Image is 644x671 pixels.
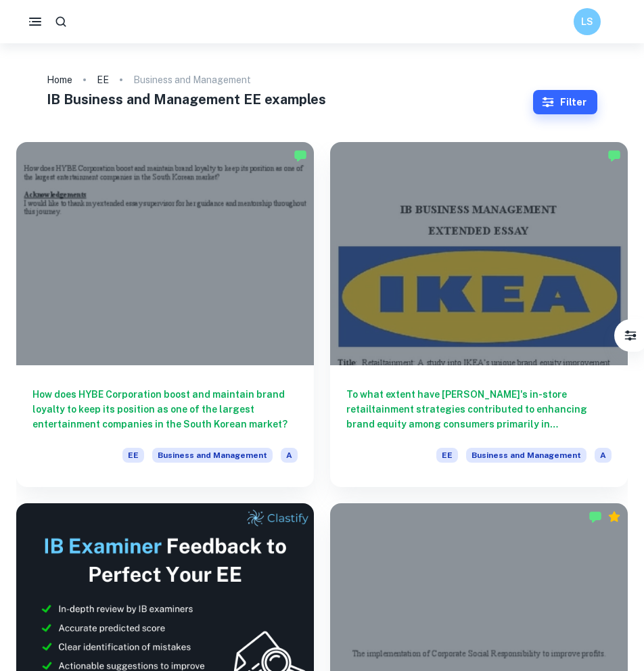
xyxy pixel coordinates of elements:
span: A [595,448,612,463]
img: Marked [607,149,621,162]
span: EE [436,448,458,463]
h6: To what extent have [PERSON_NAME]'s in-store retailtainment strategies contributed to enhancing b... [346,387,612,432]
p: Business and Management [133,72,251,87]
h1: IB Business and Management EE examples [47,89,533,110]
img: Marked [294,149,307,162]
a: EE [97,70,109,89]
a: Home [47,70,72,89]
a: How does HYBE Corporation boost and maintain brand loyalty to keep its position as one of the lar... [16,142,314,487]
h6: How does HYBE Corporation boost and maintain brand loyalty to keep its position as one of the lar... [32,387,298,432]
div: Premium [607,510,621,524]
button: Filter [533,90,597,114]
span: Business and Management [152,448,273,463]
button: Filter [617,322,644,349]
a: To what extent have [PERSON_NAME]'s in-store retailtainment strategies contributed to enhancing b... [330,142,628,487]
span: EE [122,448,144,463]
button: LS [574,8,601,35]
h6: LS [580,14,595,29]
img: Marked [589,510,602,524]
span: Business and Management [466,448,586,463]
span: A [281,448,298,463]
